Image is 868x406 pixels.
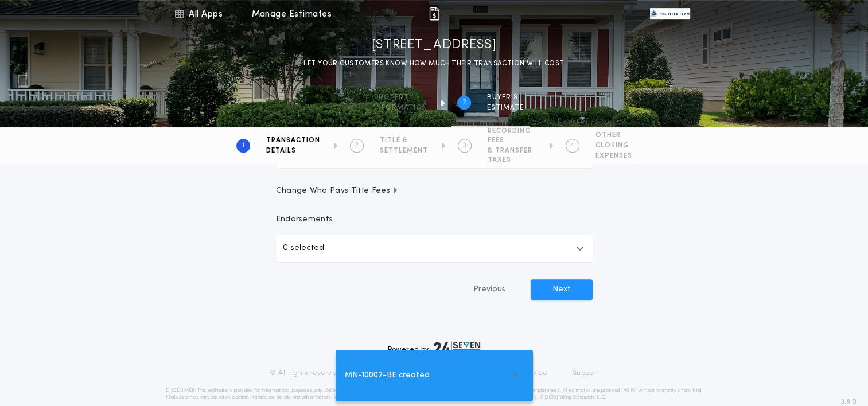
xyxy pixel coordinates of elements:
span: DETAILS [266,146,320,155]
img: vs-icon [650,8,690,19]
button: Next [531,279,593,300]
span: & TRANSFER TAXES [488,146,536,165]
span: CLOSING [595,141,632,150]
span: TITLE & [380,136,428,145]
span: Change Who Pays Title Fees [276,185,399,197]
span: EXPENSES [595,151,632,161]
button: Change Who Pays Title Fees [276,185,593,197]
p: Endorsements [276,214,593,225]
button: 0 selected [276,235,593,262]
span: ESTIMATE [487,103,524,112]
p: 0 selected [283,241,324,255]
h2: 2 [355,141,359,150]
img: img [427,7,441,21]
span: MN-10002-BE created [345,369,430,382]
div: Powered by [388,341,481,355]
p: LET YOUR CUSTOMERS KNOW HOW MUCH THEIR TRANSACTION WILL COST [303,58,564,69]
img: logo [434,341,481,355]
span: information [374,103,427,112]
span: Property [374,93,427,102]
h2: 3 [462,141,466,150]
span: OTHER [595,131,632,140]
h2: 2 [462,98,466,107]
h2: 4 [570,141,574,150]
h2: 1 [242,141,244,150]
span: SETTLEMENT [380,146,428,155]
h1: [STREET_ADDRESS] [372,36,497,54]
span: RECORDING FEES [488,127,536,145]
button: Previous [450,279,528,300]
span: BUYER'S [487,93,524,102]
span: TRANSACTION [266,136,320,145]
